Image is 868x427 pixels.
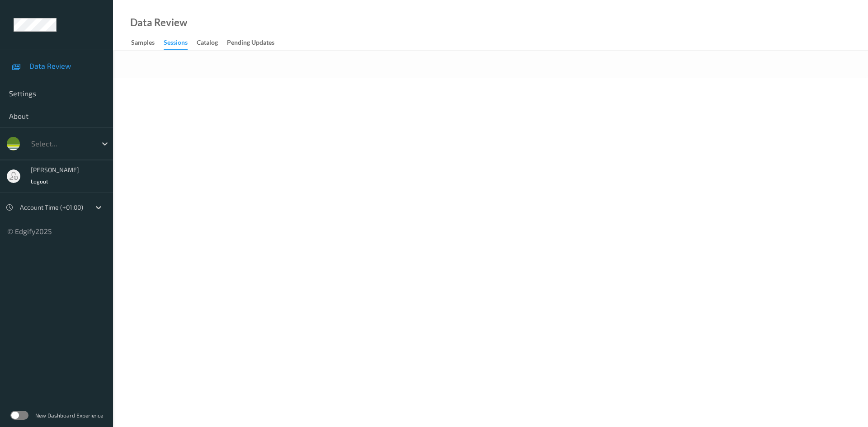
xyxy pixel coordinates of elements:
[197,38,218,49] div: Catalog
[197,37,227,49] a: Catalog
[164,38,188,50] div: Sessions
[227,38,274,49] div: Pending Updates
[131,38,155,49] div: Samples
[131,37,164,49] a: Samples
[164,37,197,50] a: Sessions
[130,18,187,27] div: Data Review
[227,37,283,49] a: Pending Updates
